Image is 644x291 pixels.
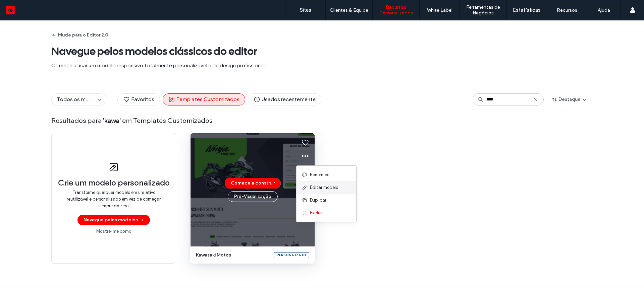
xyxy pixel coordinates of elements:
span: Renomear [310,171,330,178]
span: Comece a usar um modelo responsivo totalmente personalizável e de design profissional. [51,62,593,69]
label: Recursos [557,7,577,13]
span: Crie um modelo personalizado [58,178,170,188]
button: Usados recentemente [248,93,321,105]
button: Pré-Visualizaçāo [228,191,278,202]
span: Todos os modelos [57,96,102,102]
button: Favoritos [117,93,160,105]
span: Editar modelo [310,184,338,191]
span: Ajuda [15,5,32,11]
span: ' kawa ' [103,117,121,125]
span: Navegue pelos modelos clássicos do editor [51,45,593,58]
button: Todos os modelos [52,94,95,105]
button: Mude para o Editor 2.0 [51,30,108,41]
label: Sites [300,7,311,13]
span: Transforme qualquer modelo em um ativo reutilizável e personalizado em vez de começar sempre do z... [65,189,162,209]
span: Templates Customizados [168,96,239,103]
span: Usados recentemente [254,96,316,103]
button: Comece a construir [225,178,281,189]
span: Favoritos [123,96,154,103]
div: Personalizado [274,252,309,258]
label: Recursos Personalizados [373,4,419,16]
button: Templates Customizados [163,93,245,105]
span: Resultados para em Templates Customizados [51,116,593,125]
span: Duplicar [310,197,326,204]
span: kawasaki motos [196,252,270,259]
label: White Label [427,7,452,13]
button: Destaque [546,94,593,105]
a: Mostre-me como [96,228,131,235]
label: Clientes & Equipe [330,7,368,13]
label: Ajuda [598,7,610,13]
label: Estatísticas [513,7,541,13]
button: Navegue pelos modelos [77,215,150,225]
span: Excluir [310,210,323,216]
label: Ferramentas de Negócios [460,4,506,16]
